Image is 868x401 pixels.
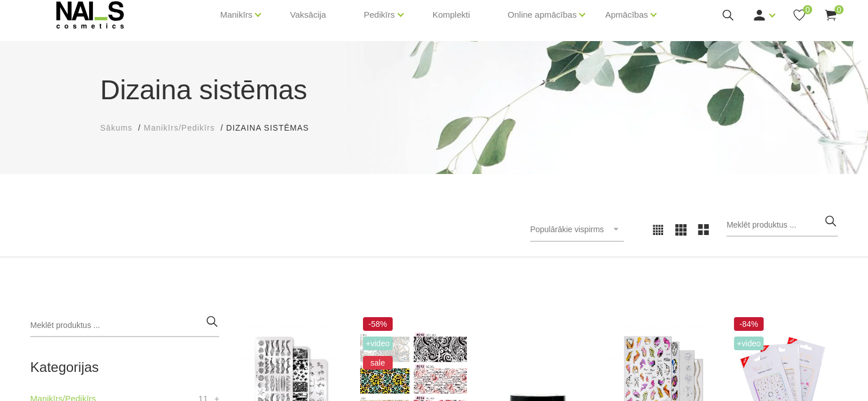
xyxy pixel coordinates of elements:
[30,314,219,337] input: Meklēt produktus ...
[734,337,764,350] span: +Video
[792,8,806,22] a: 0
[803,5,812,14] span: 0
[226,122,320,134] li: Dizaina sistēmas
[100,70,768,111] h1: Dizaina sistēmas
[530,225,604,234] span: Populārākie vispirms
[144,122,215,134] a: Manikīrs/Pedikīrs
[726,214,838,237] input: Meklēt produktus ...
[144,123,215,132] span: Manikīrs/Pedikīrs
[363,317,393,331] span: -58%
[834,5,843,14] span: 0
[30,360,219,375] h2: Kategorijas
[100,123,133,132] span: Sākums
[823,8,838,22] a: 0
[363,337,393,350] span: +Video
[734,317,764,331] span: -84%
[100,122,133,134] a: Sākums
[363,356,393,370] span: sale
